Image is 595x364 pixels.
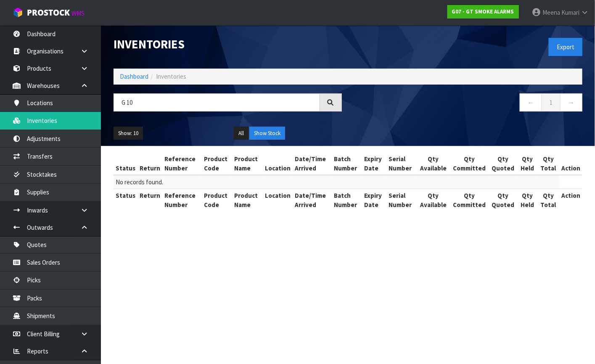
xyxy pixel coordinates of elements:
nav: Page navigation [354,93,583,114]
th: Qty Committed [450,189,489,211]
th: Qty Available [417,152,450,175]
h1: Inventories [114,38,342,51]
th: Return [138,152,162,175]
th: Qty Quoted [489,152,518,175]
span: Inventories [156,72,186,80]
th: Product Name [232,189,263,211]
th: Qty Total [537,189,559,211]
img: cube-alt.png [13,7,23,18]
th: Date/Time Arrived [293,189,332,211]
a: G07 - GT SMOKE ALARMS [447,5,519,19]
th: Batch Number [332,189,362,211]
th: Serial Number [387,189,417,211]
a: ← [520,93,542,112]
th: Product Code [202,152,233,175]
th: Qty Available [417,189,450,211]
td: No records found. [114,175,559,189]
th: Qty Committed [450,152,489,175]
th: Product Code [202,189,233,211]
th: Serial Number [387,152,417,175]
th: Action [559,189,582,211]
button: Show Stock [249,127,285,140]
th: Qty Held [518,189,537,211]
th: Date/Time Arrived [293,152,332,175]
button: All [234,127,249,140]
span: Meena [542,8,560,16]
th: Action [559,152,582,175]
th: Reference Number [162,152,202,175]
th: Qty Total [537,152,559,175]
input: Search inventories [114,93,320,112]
th: Status [114,189,138,211]
th: Location [263,152,293,175]
button: Show: 10 [114,127,143,140]
th: Status [114,152,138,175]
th: Qty Quoted [489,189,518,211]
th: Return [138,189,162,211]
th: Expiry Date [362,189,386,211]
th: Expiry Date [362,152,386,175]
span: Kumari [561,8,579,16]
th: Location [263,189,293,211]
th: Batch Number [332,152,362,175]
strong: G07 - GT SMOKE ALARMS [452,8,514,15]
a: Dashboard [120,72,148,80]
a: → [560,93,582,112]
a: 1 [542,93,561,112]
small: WMS [71,9,85,17]
th: Reference Number [162,189,202,211]
th: Product Name [232,152,263,175]
button: Export [549,38,582,56]
span: ProStock [27,7,70,18]
th: Qty Held [518,152,537,175]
